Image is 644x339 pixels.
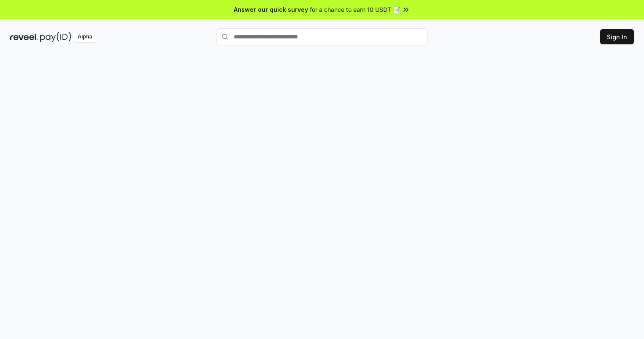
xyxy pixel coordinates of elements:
div: Alpha [73,32,97,42]
span: Answer our quick survey [234,5,308,14]
img: pay_id [40,32,71,42]
button: Sign In [600,29,634,44]
span: for a chance to earn 10 USDT 📝 [310,5,400,14]
img: reveel_dark [10,32,38,42]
